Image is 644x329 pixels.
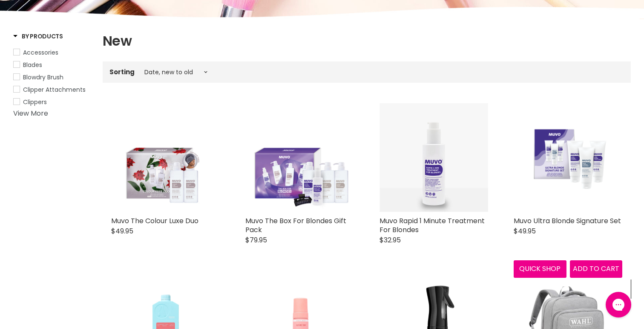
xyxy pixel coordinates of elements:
span: Accessories [23,48,58,57]
a: Accessories [13,48,92,57]
label: Sorting [109,68,135,76]
span: Blades [23,61,42,69]
span: $49.95 [111,226,133,236]
h3: By Products [13,32,63,41]
img: Muvo The Colour Luxe Duo [111,103,220,212]
img: Muvo Ultra Blonde Signature Set [514,119,622,197]
span: Clipper Attachments [23,85,86,94]
button: Quick shop [514,260,566,277]
a: Clippers [13,97,92,107]
button: Add to cart [570,260,623,277]
a: Clipper Attachments [13,85,92,94]
span: $79.95 [245,235,267,245]
span: $32.95 [379,235,401,245]
a: Muvo Rapid 1 Minute Treatment For Blondes [379,216,485,235]
iframe: Gorgias live chat messenger [601,289,635,320]
a: Muvo Ultra Blonde Signature Set [514,216,621,226]
img: Muvo Rapid 1 Minute Treatment For Blondes [379,103,488,212]
a: Muvo The Colour Luxe Duo [111,216,198,226]
h1: New [103,32,631,50]
a: Blowdry Brush [13,73,92,82]
a: Muvo The Box For Blondes Gift Pack [245,216,346,235]
span: Blowdry Brush [23,73,63,82]
a: Blades [13,60,92,70]
a: View More [13,108,48,118]
span: $49.95 [514,226,536,236]
a: Muvo Ultra Blonde Signature Set [514,103,622,212]
img: Muvo The Box For Blondes Gift Pack [245,103,354,212]
span: Add to cart [573,264,619,274]
span: Clippers [23,98,47,106]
